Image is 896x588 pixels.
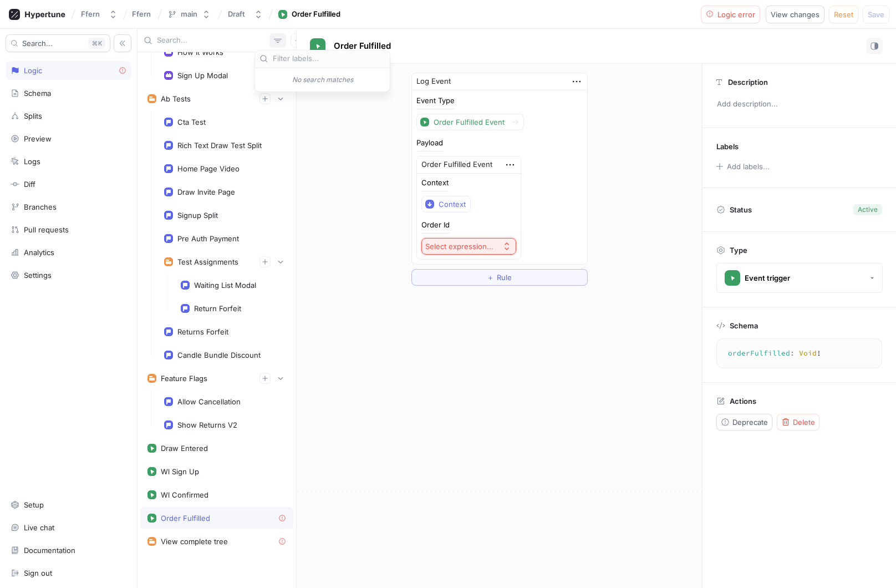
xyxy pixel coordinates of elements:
span: Deprecate [732,419,768,425]
div: Preview [24,134,52,143]
div: Active [858,205,878,215]
button: ＋Rule [411,269,588,286]
div: Logic [24,66,42,75]
div: Ab Tests [161,94,191,103]
span: Reset [834,11,853,18]
div: How It Works [177,48,223,57]
button: Logic error [701,6,761,23]
div: Logs [24,157,40,166]
div: Wl Confirmed [161,490,208,499]
button: Reset [829,6,858,23]
p: Actions [730,397,756,405]
div: Show Returns V2 [177,420,237,429]
div: Order Fulfilled Event [434,118,505,127]
div: Event trigger [745,273,790,283]
p: Description [728,78,768,87]
div: Log Event [416,76,451,87]
div: Allow Cancellation [177,397,241,406]
textarea: orderFulfilled: Void! [721,343,877,363]
span: Search... [22,40,53,47]
div: Splits [24,111,42,120]
div: Returns Forfeit [177,327,228,336]
a: Documentation [6,541,131,560]
div: Return Forfeit [194,304,241,313]
p: Labels [716,142,739,151]
div: Branches [24,202,57,211]
div: Order Fulfilled Event [421,159,492,170]
p: Add description... [712,95,887,114]
div: Pull requests [24,225,69,234]
div: Context [439,200,466,209]
div: Draw Invite Page [177,187,235,196]
button: main [163,5,215,23]
span: Order Fulfilled [334,42,391,50]
span: View changes [771,11,819,18]
div: Cta Test [177,118,206,126]
div: Signup Split [177,211,218,220]
div: Order Id [421,221,450,229]
div: Sign Up Modal [177,71,228,80]
div: Schema [24,89,51,98]
p: Schema [730,321,758,330]
button: Draft [223,5,267,23]
button: Save [863,6,889,23]
button: Select expression... [421,238,516,255]
div: Order Fulfilled [161,514,210,523]
button: Search...K [6,34,110,52]
div: Pre Auth Payment [177,234,239,243]
div: Analytics [24,248,54,257]
div: Test Assignments [177,257,238,266]
button: View changes [766,6,824,23]
button: Context [421,196,471,212]
div: Payload [416,139,443,146]
input: Search... [157,35,269,46]
div: Waiting List Modal [194,281,256,290]
div: Order Fulfilled [292,9,340,20]
button: Ffern [77,5,122,23]
button: Delete [777,414,819,430]
div: Diff [24,180,35,189]
div: main [181,9,197,19]
span: Rule [497,274,512,281]
div: Sign out [24,569,52,577]
div: Draft [228,9,245,19]
span: Delete [793,419,815,425]
div: Documentation [24,546,75,555]
p: Status [730,202,752,217]
div: Draw Entered [161,444,208,453]
span: Ffern [132,10,151,18]
div: No search matches [257,70,388,89]
div: K [88,38,105,49]
button: Add labels... [712,159,772,174]
div: Settings [24,271,52,280]
div: Ffern [81,9,100,19]
div: Live chat [24,523,54,532]
div: Select expression... [425,242,493,251]
button: Order Fulfilled Event [416,114,524,130]
div: Setup [24,500,44,509]
div: Home Page Video [177,164,240,173]
div: Feature Flags [161,374,207,383]
span: Save [868,11,884,18]
span: Logic error [717,11,755,18]
div: Wl Sign Up [161,467,199,476]
div: Add labels... [727,163,770,170]
div: Rich Text Draw Test Split [177,141,262,150]
div: Context [421,179,449,186]
div: View complete tree [161,537,228,546]
button: Event trigger [716,263,883,293]
p: Type [730,246,747,255]
div: Event Type [416,97,455,104]
button: Deprecate [716,414,772,430]
div: Candle Bundle Discount [177,351,261,359]
span: ＋ [487,274,494,281]
input: Filter labels... [273,53,385,64]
